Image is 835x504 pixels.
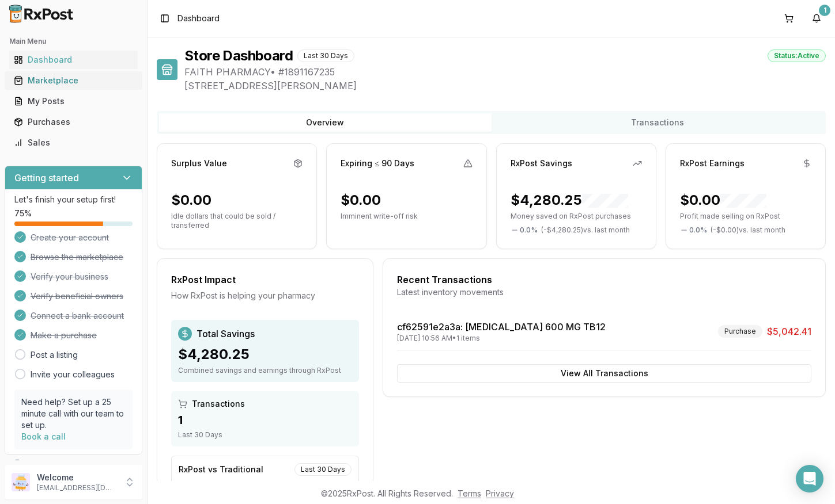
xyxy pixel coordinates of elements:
[12,473,30,491] img: User avatar
[9,70,138,91] a: Marketplace
[680,158,745,169] div: RxPost Earnings
[294,463,352,476] div: Last 30 Days
[397,364,811,383] button: View All Transactions
[297,49,354,62] div: Last 30 Days
[14,194,133,205] p: Let's finish your setup first!
[807,9,826,28] button: 1
[171,191,211,209] div: $0.00
[171,273,359,287] div: RxPost Impact
[5,92,142,110] button: My Posts
[5,133,142,152] button: Sales
[171,158,227,169] div: Surplus Value
[768,49,826,62] div: Status: Active
[14,171,79,185] h3: Getting started
[680,212,811,221] p: Profit made selling on RxPost
[184,65,826,79] span: FAITH PHARMACY • # 1891167235
[9,91,138,112] a: My Posts
[796,465,823,492] div: Open Intercom Messenger
[31,232,109,243] span: Create your account
[21,432,66,441] a: Book a call
[184,47,293,65] h1: Store Dashboard
[197,327,255,341] span: Total Savings
[177,13,220,24] span: Dashboard
[5,51,142,69] button: Dashboard
[819,5,830,16] div: 1
[14,116,133,128] div: Purchases
[718,325,762,338] div: Purchase
[9,132,138,153] a: Sales
[711,226,785,235] span: ( - $0.00 ) vs. last month
[31,310,124,322] span: Connect a bank account
[341,212,472,221] p: Imminent write-off risk
[492,113,824,132] button: Transactions
[14,137,133,148] div: Sales
[397,287,811,298] div: Latest inventory movements
[486,488,514,498] a: Privacy
[767,324,811,338] span: $5,042.41
[14,208,32,219] span: 75 %
[178,430,352,440] div: Last 30 Days
[397,273,811,287] div: Recent Transactions
[178,412,352,428] div: 1
[184,79,826,93] span: [STREET_ADDRESS][PERSON_NAME]
[37,483,117,492] p: [EMAIL_ADDRESS][DOMAIN_NAME]
[397,321,606,333] a: cf62591e2a3a: [MEDICAL_DATA] 600 MG TB12
[192,398,245,410] span: Transactions
[171,290,359,301] div: How RxPost is helping your pharmacy
[14,96,133,107] div: My Posts
[9,49,138,70] a: Dashboard
[5,455,142,475] button: Support
[520,226,538,235] span: 0.0 %
[177,13,220,24] nav: breadcrumb
[5,113,142,131] button: Purchases
[179,464,263,475] div: RxPost vs Traditional
[37,472,117,483] p: Welcome
[9,37,138,46] h2: Main Menu
[14,75,133,86] div: Marketplace
[159,113,492,132] button: Overview
[31,369,115,380] a: Invite your colleagues
[31,330,97,341] span: Make a purchase
[341,191,381,209] div: $0.00
[178,345,352,364] div: $4,280.25
[458,488,481,498] a: Terms
[689,226,707,235] span: 0.0 %
[14,54,133,66] div: Dashboard
[511,212,642,221] p: Money saved on RxPost purchases
[21,396,126,431] p: Need help? Set up a 25 minute call with our team to set up.
[171,212,303,230] p: Idle dollars that could be sold / transferred
[31,291,123,302] span: Verify beneficial owners
[9,112,138,132] a: Purchases
[511,191,628,209] div: $4,280.25
[5,5,78,23] img: RxPost Logo
[511,158,572,169] div: RxPost Savings
[341,158,414,169] div: Expiring ≤ 90 Days
[397,334,606,343] div: [DATE] 10:56 AM • 1 items
[680,191,766,209] div: $0.00
[541,226,630,235] span: ( - $4,280.25 ) vs. last month
[31,251,123,263] span: Browse the marketplace
[31,349,78,361] a: Post a listing
[5,71,142,90] button: Marketplace
[31,271,108,282] span: Verify your business
[178,366,352,375] div: Combined savings and earnings through RxPost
